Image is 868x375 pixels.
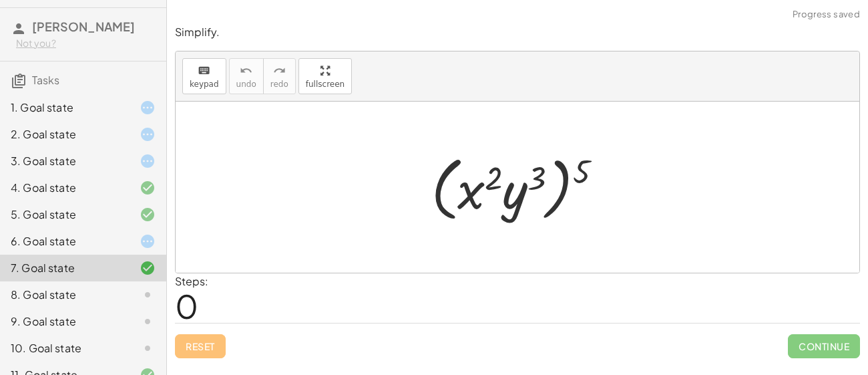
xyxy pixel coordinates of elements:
i: Task not started. [140,340,156,356]
span: fullscreen [306,80,345,89]
i: Task finished and correct. [140,260,156,276]
span: Tasks [32,73,59,87]
div: 1. Goal state [11,100,118,116]
i: redo [273,63,286,79]
div: 5. Goal state [11,207,118,223]
div: 8. Goal state [11,287,118,303]
button: keyboardkeypad [182,58,226,94]
span: keypad [190,80,219,89]
i: undo [240,63,252,79]
div: 4. Goal state [11,180,118,196]
span: Progress saved [793,8,860,21]
span: 0 [175,285,198,326]
div: 10. Goal state [11,340,118,356]
i: Task started. [140,233,156,249]
p: Simplify. [175,25,860,40]
i: Task started. [140,126,156,142]
i: Task finished and correct. [140,180,156,196]
div: Not you? [16,37,156,50]
i: Task started. [140,100,156,116]
span: redo [270,80,288,89]
i: keyboard [198,63,210,79]
div: 7. Goal state [11,260,118,276]
label: Steps: [175,274,208,288]
button: undoundo [229,58,264,94]
i: Task finished and correct. [140,207,156,223]
span: undo [236,80,256,89]
i: Task not started. [140,314,156,330]
button: redoredo [263,58,296,94]
span: [PERSON_NAME] [32,19,135,34]
div: 3. Goal state [11,153,118,169]
button: fullscreen [298,58,352,94]
i: Task not started. [140,287,156,303]
i: Task started. [140,153,156,169]
div: 6. Goal state [11,233,118,249]
div: 2. Goal state [11,126,118,142]
div: 9. Goal state [11,314,118,330]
